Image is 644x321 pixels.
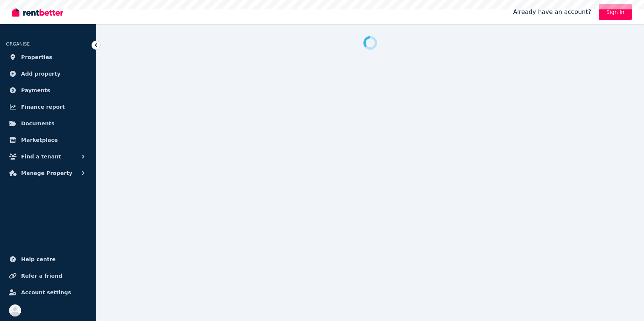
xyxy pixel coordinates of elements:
span: Payments [21,86,50,95]
span: Documents [21,119,55,128]
span: Refer a friend [21,271,62,280]
a: Properties [6,50,90,65]
a: Payments [6,83,90,98]
span: Add property [21,69,61,78]
a: Documents [6,116,90,131]
span: Finance report [21,102,65,111]
button: Manage Property [6,166,90,181]
a: Marketplace [6,132,90,148]
a: Help centre [6,252,90,267]
span: Find a tenant [21,152,61,161]
span: Properties [21,53,52,62]
a: Finance report [6,99,90,114]
span: Account settings [21,288,71,297]
span: Help centre [21,255,56,264]
span: Marketplace [21,135,58,145]
span: Already have an account? [513,8,591,17]
a: Refer a friend [6,268,90,283]
span: ORGANISE [6,41,30,47]
button: Find a tenant [6,149,90,164]
span: Manage Property [21,169,72,178]
img: RentBetter [12,6,63,18]
a: Account settings [6,285,90,300]
a: Sign In [599,4,632,20]
a: Add property [6,66,90,81]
